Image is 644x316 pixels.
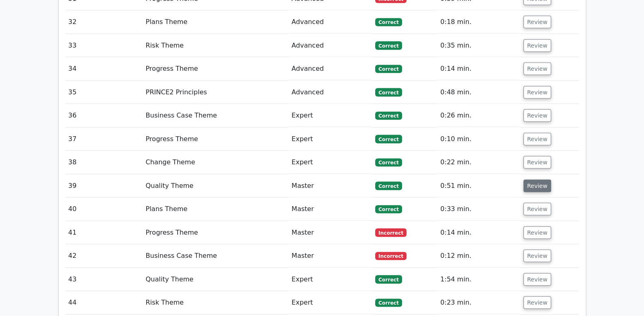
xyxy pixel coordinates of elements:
[437,268,520,291] td: 1:54 min.
[288,244,372,268] td: Master
[437,81,520,104] td: 0:48 min.
[437,221,520,244] td: 0:14 min.
[523,227,551,239] button: Review
[142,198,288,221] td: Plans Theme
[288,34,372,57] td: Advanced
[375,41,402,50] span: Correct
[437,104,520,127] td: 0:26 min.
[523,296,551,309] button: Review
[437,291,520,314] td: 0:23 min.
[288,268,372,291] td: Expert
[375,252,407,260] span: Incorrect
[375,159,402,167] span: Correct
[65,268,143,291] td: 43
[523,86,551,99] button: Review
[437,34,520,57] td: 0:35 min.
[523,156,551,169] button: Review
[375,275,402,283] span: Correct
[288,198,372,221] td: Master
[523,250,551,262] button: Review
[65,198,143,221] td: 40
[142,174,288,198] td: Quality Theme
[288,104,372,127] td: Expert
[437,57,520,81] td: 0:14 min.
[65,57,143,81] td: 34
[437,244,520,268] td: 0:12 min.
[288,81,372,104] td: Advanced
[65,104,143,127] td: 36
[65,244,143,268] td: 42
[375,65,402,73] span: Correct
[65,81,143,104] td: 35
[65,11,143,34] td: 32
[375,182,402,190] span: Correct
[142,11,288,34] td: Plans Theme
[523,109,551,122] button: Review
[142,291,288,314] td: Risk Theme
[142,81,288,104] td: PRINCE2 Principles
[288,151,372,174] td: Expert
[65,151,143,174] td: 38
[142,268,288,291] td: Quality Theme
[65,174,143,198] td: 39
[288,57,372,81] td: Advanced
[523,63,551,75] button: Review
[375,229,407,237] span: Incorrect
[142,151,288,174] td: Change Theme
[375,205,402,214] span: Correct
[437,174,520,198] td: 0:51 min.
[65,128,143,151] td: 37
[142,128,288,151] td: Progress Theme
[288,291,372,314] td: Expert
[523,133,551,146] button: Review
[375,88,402,96] span: Correct
[65,34,143,57] td: 33
[437,151,520,174] td: 0:22 min.
[65,221,143,244] td: 41
[523,16,551,28] button: Review
[437,198,520,221] td: 0:33 min.
[288,11,372,34] td: Advanced
[142,57,288,81] td: Progress Theme
[142,221,288,244] td: Progress Theme
[65,291,143,314] td: 44
[288,221,372,244] td: Master
[288,128,372,151] td: Expert
[375,18,402,26] span: Correct
[437,128,520,151] td: 0:10 min.
[142,104,288,127] td: Business Case Theme
[523,39,551,52] button: Review
[288,174,372,198] td: Master
[375,135,402,143] span: Correct
[142,34,288,57] td: Risk Theme
[437,11,520,34] td: 0:18 min.
[523,273,551,286] button: Review
[375,112,402,120] span: Correct
[142,244,288,268] td: Business Case Theme
[523,203,551,216] button: Review
[375,299,402,307] span: Correct
[523,180,551,192] button: Review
